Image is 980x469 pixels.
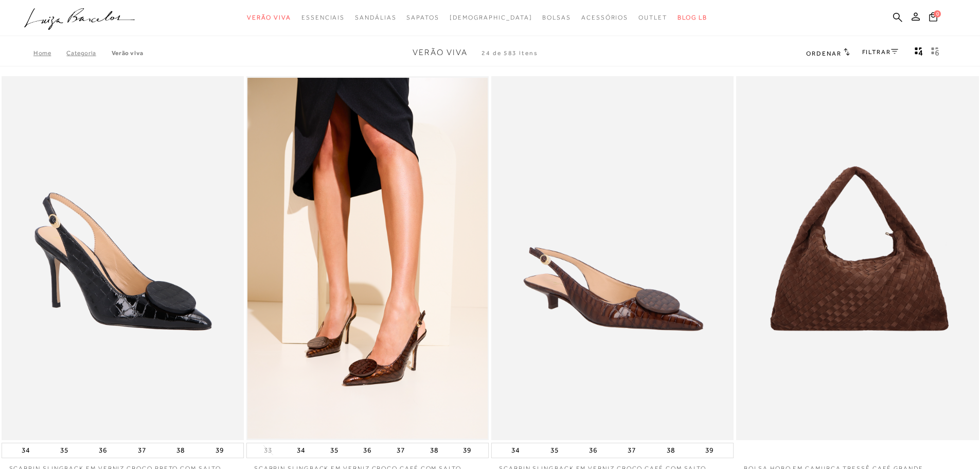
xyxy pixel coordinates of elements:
a: noSubCategoriesText [247,8,291,27]
img: SCARPIN SLINGBACK EM VERNIZ CROCO CAFÉ COM SALTO ALTO [247,78,488,439]
a: BLOG LB [678,8,707,27]
img: SCARPIN SLINGBACK EM VERNIZ CROCO PRETO COM SALTO ALTO [3,78,243,439]
button: 34 [19,443,33,458]
a: SCARPIN SLINGBACK EM VERNIZ CROCO PRETO COM SALTO ALTO SCARPIN SLINGBACK EM VERNIZ CROCO PRETO CO... [3,78,243,439]
button: 36 [96,443,110,458]
a: noSubCategoriesText [450,8,532,27]
img: BOLSA HOBO EM CAMURÇA TRESSÊ CAFÉ GRANDE [737,78,977,439]
span: 0 [934,10,941,18]
button: 37 [625,443,639,458]
a: noSubCategoriesText [406,8,439,27]
button: 38 [664,443,678,458]
span: Verão Viva [413,48,468,57]
a: noSubCategoriesText [355,8,396,27]
button: 0 [926,11,940,25]
span: Acessórios [581,14,628,21]
span: Bolsas [542,14,571,21]
span: Ordenar [806,50,841,57]
span: Verão Viva [247,14,291,21]
a: Verão Viva [112,49,144,57]
a: noSubCategoriesText [638,8,667,27]
button: 34 [294,443,308,458]
button: 35 [547,443,562,458]
a: FILTRAR [862,48,898,56]
a: Home [33,49,66,57]
span: Outlet [638,14,667,21]
span: Sapatos [406,14,439,21]
button: 35 [327,443,342,458]
span: 24 de 583 itens [482,49,538,57]
a: noSubCategoriesText [581,8,628,27]
span: [DEMOGRAPHIC_DATA] [450,14,532,21]
button: 34 [508,443,523,458]
a: Categoria [66,49,111,57]
img: SCARPIN SLINGBACK EM VERNIZ CROCO CAFÉ COM SALTO BAIXO [492,78,733,439]
button: 37 [394,443,408,458]
a: noSubCategoriesText [301,8,345,27]
button: 37 [135,443,149,458]
button: 39 [702,443,717,458]
span: Sandálias [355,14,396,21]
a: BOLSA HOBO EM CAMURÇA TRESSÊ CAFÉ GRANDE BOLSA HOBO EM CAMURÇA TRESSÊ CAFÉ GRANDE [737,78,977,439]
span: Essenciais [301,14,345,21]
a: SCARPIN SLINGBACK EM VERNIZ CROCO CAFÉ COM SALTO BAIXO SCARPIN SLINGBACK EM VERNIZ CROCO CAFÉ COM... [492,78,733,439]
button: 35 [57,443,72,458]
button: 39 [212,443,227,458]
a: SCARPIN SLINGBACK EM VERNIZ CROCO CAFÉ COM SALTO ALTO SCARPIN SLINGBACK EM VERNIZ CROCO CAFÉ COM ... [247,78,488,439]
button: 39 [460,443,474,458]
button: 38 [173,443,188,458]
span: BLOG LB [678,14,707,21]
button: 38 [427,443,441,458]
a: noSubCategoriesText [542,8,571,27]
button: 36 [360,443,375,458]
button: 36 [586,443,600,458]
button: Mostrar 4 produtos por linha [912,46,926,60]
button: gridText6Desc [928,46,942,60]
button: 33 [261,445,275,455]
